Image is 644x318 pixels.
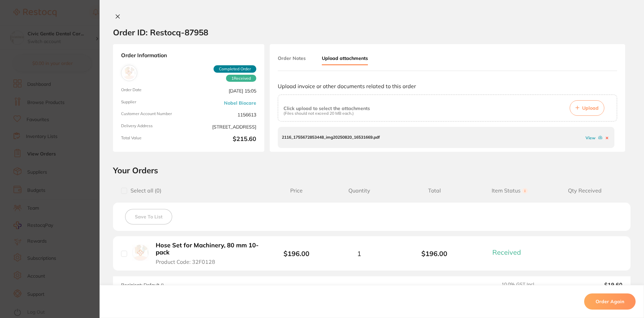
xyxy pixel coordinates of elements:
[191,111,256,118] span: 1156613
[492,248,521,256] span: Received
[582,105,599,111] span: Upload
[113,27,208,37] h2: Order ID: Restocq- 87958
[191,136,256,144] b: $215.60
[127,187,161,194] span: Select all ( 0 )
[501,282,559,288] span: 10.0 % GST Incl.
[121,52,256,60] strong: Order Information
[121,136,186,144] span: Total Value
[490,248,529,256] button: Received
[585,135,596,140] a: View
[321,187,397,194] span: Quantity
[121,111,186,118] span: Customer Account Number
[121,282,164,288] span: Recipient: Default ( )
[191,87,256,94] span: [DATE] 15:05
[271,187,321,194] span: Price
[397,187,472,194] span: Total
[226,75,256,82] span: Received
[584,293,636,310] button: Order Again
[125,209,172,224] button: Save To List
[113,165,631,175] h2: Your Orders
[278,52,306,64] button: Order Notes
[283,106,370,111] p: Click upload to select the attachments
[123,67,136,79] img: Nobel Biocare
[224,100,256,106] a: Nobel Biocare
[278,83,617,89] p: Upload invoice or other documents related to this order
[472,187,547,194] span: Item Status
[357,250,361,257] span: 1
[121,100,186,106] span: Supplier
[121,87,186,94] span: Order Date
[156,259,215,265] span: Product Code: 32F0128
[154,242,262,265] button: Hose Set for Machinery, 80 mm 10-pack Product Code: 32F0128
[214,65,256,73] span: Completed Order
[565,282,622,288] output: $19.60
[570,100,604,116] button: Upload
[132,245,149,261] img: Hose Set for Machinery, 80 mm 10-pack
[397,250,472,257] b: $196.00
[283,249,309,258] b: $196.00
[283,111,370,116] p: (Files should not exceed 20 MB each.)
[547,187,622,194] span: Qty Received
[121,123,186,130] span: Delivery Address
[191,123,256,130] span: [STREET_ADDRESS]
[322,52,368,65] button: Upload attachments
[282,135,380,140] p: 2116_1755672853448_img20250820_16531669.pdf
[156,242,260,256] b: Hose Set for Machinery, 80 mm 10-pack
